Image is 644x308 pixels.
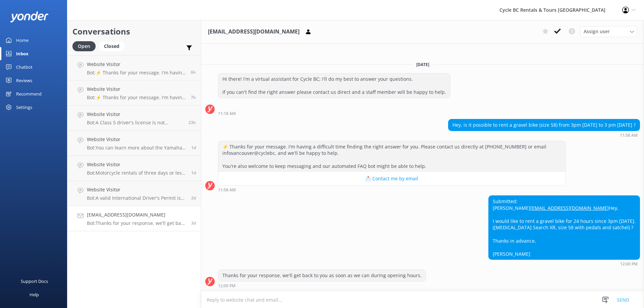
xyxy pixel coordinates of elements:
[87,211,186,219] h4: [EMAIL_ADDRESS][DOMAIN_NAME]
[87,136,186,143] h4: Website Visitor
[67,55,201,80] a: Website VisitorBot:⚡ Thanks for your message. I'm having a difficult time finding the right answe...
[16,101,32,114] div: Settings
[218,188,236,192] strong: 11:58 AM
[620,133,638,137] strong: 11:58 AM
[67,181,201,206] a: Website VisitorBot:A valid International Driver's Permit is required for licenses that do not mee...
[448,119,640,131] div: Hey, is it possible to rent a gravel bike (size 58) from 3pm [DATE] to 3 pm [DATE] ?
[10,11,49,22] img: yonder-white-logo.png
[218,283,426,288] div: Oct 03 2025 12:00pm (UTC -07:00) America/Tijuana
[72,41,96,51] div: Open
[191,220,196,226] span: Oct 03 2025 12:00pm (UTC -07:00) America/Tijuana
[620,262,638,266] strong: 12:00 PM
[67,206,201,231] a: [EMAIL_ADDRESS][DOMAIN_NAME]Bot:Thanks for your response, we'll get back to you as soon as we can...
[412,62,433,67] span: [DATE]
[67,131,201,156] a: Website VisitorBot:You can learn more about the Yamaha Tracer 9 GT, including rates, tech specs, ...
[218,284,235,288] strong: 12:00 PM
[208,27,300,36] h3: [EMAIL_ADDRESS][DOMAIN_NAME]
[72,25,196,38] h2: Conversations
[30,288,39,301] div: Help
[87,161,186,168] h4: Website Visitor
[448,133,640,137] div: Oct 03 2025 11:58am (UTC -07:00) America/Tijuana
[16,34,29,47] div: Home
[218,111,450,116] div: Oct 03 2025 11:18am (UTC -07:00) America/Tijuana
[87,145,186,151] p: Bot: You can learn more about the Yamaha Tracer 9 GT, including rates, tech specs, and bookings, ...
[191,145,196,150] span: Oct 04 2025 01:38pm (UTC -07:00) America/Tijuana
[218,270,426,281] div: Thanks for your response, we'll get back to you as soon as we can during opening hours.
[21,274,48,288] div: Support Docs
[218,73,450,98] div: Hi there! I'm a virtual assistant for Cycle BC; I'll do my best to answer your questions. If you ...
[87,70,186,76] p: Bot: ⚡ Thanks for your message. I'm having a difficult time finding the right answer for you. Ple...
[87,95,186,101] p: Bot: ⚡ Thanks for your message. I'm having a difficult time finding the right answer for you. Ple...
[16,60,33,74] div: Chatbot
[16,74,32,87] div: Reviews
[191,95,196,100] span: Oct 06 2025 04:37am (UTC -07:00) America/Tijuana
[489,196,640,259] div: Submitted: [PERSON_NAME] Hey, I would like to rent a gravel bike for 24 hours since 3pm [DATE]. (...
[218,172,566,185] button: 📩 Contact me by email
[218,112,236,116] strong: 11:18 AM
[16,87,42,101] div: Recommend
[488,261,640,266] div: Oct 03 2025 12:00pm (UTC -07:00) America/Tijuana
[189,120,196,125] span: Oct 05 2025 12:21pm (UTC -07:00) America/Tijuana
[87,120,183,126] p: Bot: A Class 5 driver's license is not sufficient to rent a motorcycle. You need a valid driver's...
[72,42,99,50] a: Open
[87,220,186,226] p: Bot: Thanks for your response, we'll get back to you as soon as we can during opening hours.
[67,106,201,131] a: Website VisitorBot:A Class 5 driver's license is not sufficient to rent a motorcycle. You need a ...
[67,80,201,106] a: Website VisitorBot:⚡ Thanks for your message. I'm having a difficult time finding the right answe...
[584,28,610,35] span: Assign user
[16,47,29,60] div: Inbox
[530,205,609,211] a: [EMAIL_ADDRESS][DOMAIN_NAME]
[87,186,186,193] h4: Website Visitor
[191,170,196,176] span: Oct 04 2025 12:07pm (UTC -07:00) America/Tijuana
[87,85,186,93] h4: Website Visitor
[191,69,196,75] span: Oct 06 2025 05:50am (UTC -07:00) America/Tijuana
[218,141,566,172] div: ⚡ Thanks for your message. I'm having a difficult time finding the right answer for you. Please c...
[87,170,186,176] p: Bot: Motorcycle rentals of three days or less can only be made [DATE] of the rental date. It's re...
[99,42,128,50] a: Closed
[580,26,637,37] div: Assign User
[191,195,196,201] span: Oct 04 2025 03:01am (UTC -07:00) America/Tijuana
[87,111,183,118] h4: Website Visitor
[87,195,186,201] p: Bot: A valid International Driver's Permit is required for licenses that do not meet Canadian sta...
[99,41,124,51] div: Closed
[218,187,566,192] div: Oct 03 2025 11:58am (UTC -07:00) America/Tijuana
[87,61,186,68] h4: Website Visitor
[67,156,201,181] a: Website VisitorBot:Motorcycle rentals of three days or less can only be made [DATE] of the rental...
